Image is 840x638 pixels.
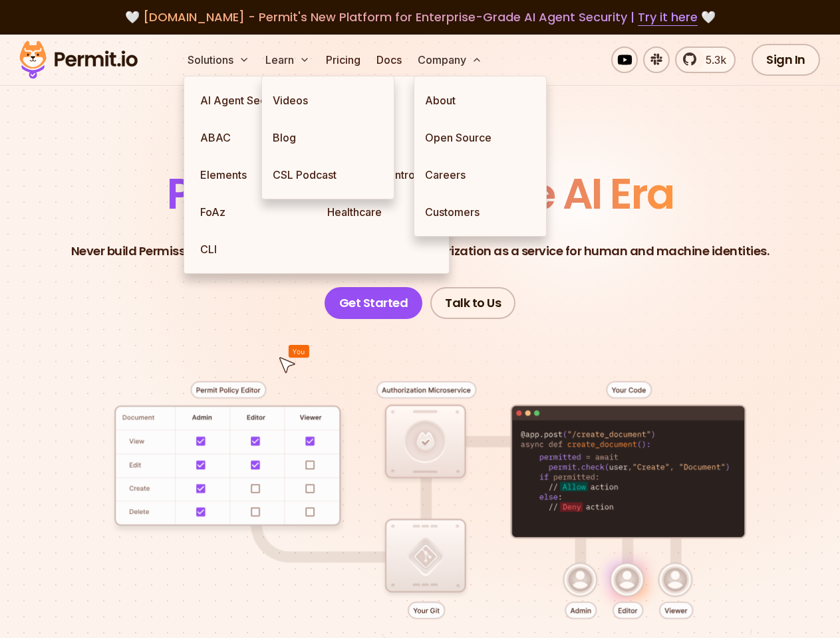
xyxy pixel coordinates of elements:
a: Healthcare [317,193,444,231]
span: [DOMAIN_NAME] - Permit's New Platform for Enterprise-Grade AI Agent Security | [143,9,698,25]
a: Videos [262,82,394,119]
a: ABAC [190,119,317,156]
p: Never build Permissions again. Zero-latency fine-grained authorization as a service for human and... [71,242,770,261]
a: Sign In [752,44,820,76]
span: 5.3k [698,52,726,68]
a: Blog [262,119,394,156]
a: Customers [414,193,546,231]
div: 🤍 🤍 [32,8,808,27]
button: Solutions [182,47,255,73]
a: 5.3k [675,47,736,73]
a: CSL Podcast [262,156,394,193]
a: Careers [414,156,546,193]
a: Pricing [321,47,366,73]
a: Open Source [414,119,546,156]
img: Permit logo [13,37,144,82]
a: Docs [371,47,407,73]
a: AI Agent Security [190,82,317,119]
button: Company [412,47,488,73]
a: Get Started [325,287,423,319]
span: Permissions for The AI Era [167,164,674,223]
a: FoAz [190,193,317,231]
a: Elements [190,156,317,193]
a: About [414,82,546,119]
a: Try it here [638,9,698,26]
button: Learn [260,47,315,73]
a: CLI [190,231,317,268]
a: Talk to Us [430,287,515,319]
